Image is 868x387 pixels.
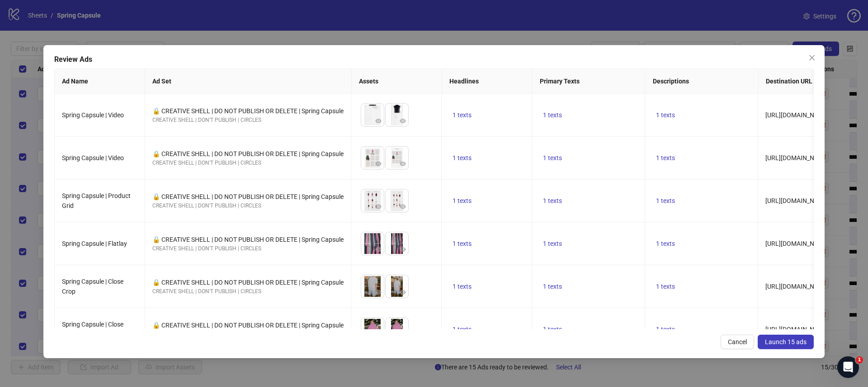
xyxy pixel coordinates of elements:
[352,69,442,94] th: Assets
[152,159,344,167] div: CREATIVE SHELL | DON'T PUBLISH | CIRCLES
[652,110,679,120] button: 1 texts
[386,104,408,126] img: Asset 2
[361,189,384,212] img: Asset 1
[400,203,406,210] span: eye
[152,202,344,210] div: CREATIVE SHELL | DON'T PUBLISH | CIRCLES
[728,338,747,346] span: Cancel
[397,158,408,169] button: Preview
[386,232,408,255] img: Asset 2
[765,154,829,161] span: [URL][DOMAIN_NAME]
[449,281,475,292] button: 1 texts
[373,201,384,212] button: Preview
[721,335,754,349] button: Cancel
[656,326,675,333] span: 1 texts
[539,324,566,335] button: 1 texts
[397,244,408,255] button: Preview
[152,287,344,296] div: CREATIVE SHELL | DON'T PUBLISH | CIRCLES
[386,275,408,298] img: Asset 2
[400,161,406,167] span: eye
[152,235,344,244] div: 🔒 CREATIVE SHELL | DO NOT PUBLISH OR DELETE | Spring Capsule
[152,116,344,124] div: CREATIVE SHELL | DON'T PUBLISH | CIRCLES
[652,195,679,206] button: 1 texts
[656,240,675,247] span: 1 texts
[375,118,382,124] span: eye
[361,232,384,255] img: Asset 1
[397,287,408,298] button: Preview
[386,147,408,169] img: Asset 2
[361,275,384,298] img: Asset 1
[62,154,124,161] span: Spring Capsule | Video
[765,240,829,247] span: [URL][DOMAIN_NAME]
[453,111,472,119] span: 1 texts
[765,338,807,346] span: Launch 15 ads
[543,154,562,161] span: 1 texts
[765,283,829,290] span: [URL][DOMAIN_NAME]
[397,115,408,126] button: Preview
[449,238,475,249] button: 1 texts
[837,356,859,378] iframe: Intercom live chat
[373,287,384,298] button: Preview
[543,197,562,204] span: 1 texts
[449,110,475,120] button: 1 texts
[539,195,566,206] button: 1 texts
[361,147,384,169] img: Asset 1
[758,335,814,349] button: Launch 15 ads
[386,189,408,212] img: Asset 2
[765,326,829,333] span: [URL][DOMAIN_NAME]
[400,118,406,124] span: eye
[453,326,472,333] span: 1 texts
[539,110,566,120] button: 1 texts
[152,106,344,116] div: 🔒 CREATIVE SHELL | DO NOT PUBLISH OR DELETE | Spring Capsule
[652,281,679,292] button: 1 texts
[361,318,384,341] img: Asset 1
[543,111,562,119] span: 1 texts
[656,197,675,204] span: 1 texts
[386,318,408,341] img: Asset 2
[765,197,829,204] span: [URL][DOMAIN_NAME]
[652,238,679,249] button: 1 texts
[397,201,408,212] button: Preview
[805,51,819,65] button: Close
[373,115,384,126] button: Preview
[656,111,675,119] span: 1 texts
[543,240,562,247] span: 1 texts
[539,152,566,163] button: 1 texts
[453,154,472,161] span: 1 texts
[453,240,472,247] span: 1 texts
[373,158,384,169] button: Preview
[856,356,863,364] span: 1
[62,278,123,295] span: Spring Capsule | Close Crop
[543,326,562,333] span: 1 texts
[400,246,406,253] span: eye
[62,192,131,209] span: Spring Capsule | Product Grid
[375,246,382,253] span: eye
[652,152,679,163] button: 1 texts
[656,154,675,161] span: 1 texts
[152,244,344,253] div: CREATIVE SHELL | DON'T PUBLISH | CIRCLES
[539,238,566,249] button: 1 texts
[62,111,124,119] span: Spring Capsule | Video
[375,203,382,210] span: eye
[55,69,145,94] th: Ad Name
[152,277,344,287] div: 🔒 CREATIVE SHELL | DO NOT PUBLISH OR DELETE | Spring Capsule
[539,281,566,292] button: 1 texts
[373,244,384,255] button: Preview
[765,111,829,119] span: [URL][DOMAIN_NAME]
[808,54,816,61] span: close
[453,283,472,290] span: 1 texts
[62,321,123,338] span: Spring Capsule | Close Crop
[449,195,475,206] button: 1 texts
[453,197,472,204] span: 1 texts
[145,69,352,94] th: Ad Set
[656,283,675,290] span: 1 texts
[361,104,384,126] img: Asset 1
[449,324,475,335] button: 1 texts
[152,320,344,330] div: 🔒 CREATIVE SHELL | DO NOT PUBLISH OR DELETE | Spring Capsule
[400,289,406,295] span: eye
[652,324,679,335] button: 1 texts
[449,152,475,163] button: 1 texts
[442,69,533,94] th: Headlines
[533,69,646,94] th: Primary Texts
[62,240,127,247] span: Spring Capsule | Flatlay
[54,54,814,65] div: Review Ads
